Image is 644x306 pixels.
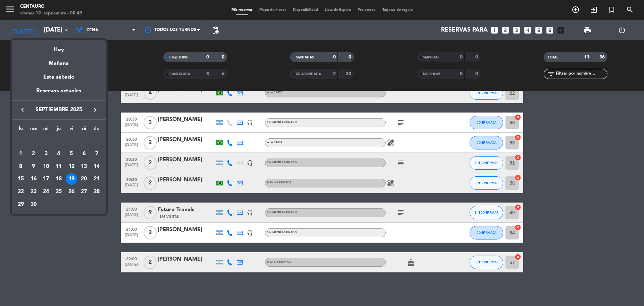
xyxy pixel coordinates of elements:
[65,173,78,185] td: 19 de septiembre de 2025
[53,148,64,160] div: 4
[40,148,52,160] div: 3
[91,148,102,160] div: 7
[27,198,40,211] td: 30 de septiembre de 2025
[78,160,91,173] td: 13 de septiembre de 2025
[14,125,27,135] th: lunes
[14,135,103,147] td: SEP.
[78,148,90,160] div: 6
[90,147,103,160] td: 7 de septiembre de 2025
[40,125,52,135] th: miércoles
[28,199,39,210] div: 30
[78,173,90,185] div: 20
[65,185,78,198] td: 26 de septiembre de 2025
[14,185,27,198] td: 22 de septiembre de 2025
[65,125,78,135] th: viernes
[53,161,64,172] div: 11
[66,173,77,185] div: 19
[66,161,77,172] div: 12
[65,160,78,173] td: 12 de septiembre de 2025
[40,160,52,173] td: 10 de septiembre de 2025
[12,54,106,68] div: Mañana
[14,160,27,173] td: 8 de septiembre de 2025
[91,186,102,198] div: 28
[40,147,52,160] td: 3 de septiembre de 2025
[90,125,103,135] th: domingo
[78,186,90,198] div: 27
[91,106,99,114] i: keyboard_arrow_right
[78,161,90,172] div: 13
[15,148,26,160] div: 1
[53,186,64,198] div: 25
[14,173,27,185] td: 15 de septiembre de 2025
[15,161,26,172] div: 8
[52,125,65,135] th: jueves
[18,106,26,114] i: keyboard_arrow_left
[78,173,91,185] td: 20 de septiembre de 2025
[15,173,26,185] div: 15
[27,185,40,198] td: 23 de septiembre de 2025
[28,161,39,172] div: 9
[52,147,65,160] td: 4 de septiembre de 2025
[12,68,106,87] div: Este sábado
[15,199,26,210] div: 29
[27,173,40,185] td: 16 de septiembre de 2025
[53,173,64,185] div: 18
[40,173,52,185] td: 17 de septiembre de 2025
[40,186,52,198] div: 24
[28,148,39,160] div: 2
[90,185,103,198] td: 28 de septiembre de 2025
[40,173,52,185] div: 17
[66,148,77,160] div: 5
[78,185,91,198] td: 27 de septiembre de 2025
[90,160,103,173] td: 14 de septiembre de 2025
[65,147,78,160] td: 5 de septiembre de 2025
[66,186,77,198] div: 26
[52,185,65,198] td: 25 de septiembre de 2025
[90,173,103,185] td: 21 de septiembre de 2025
[91,161,102,172] div: 14
[40,185,52,198] td: 24 de septiembre de 2025
[29,105,89,114] span: septiembre 2025
[89,105,101,114] button: keyboard_arrow_right
[14,147,27,160] td: 1 de septiembre de 2025
[27,160,40,173] td: 9 de septiembre de 2025
[52,160,65,173] td: 11 de septiembre de 2025
[28,186,39,198] div: 23
[27,147,40,160] td: 2 de septiembre de 2025
[15,186,26,198] div: 22
[12,40,106,54] div: Hoy
[27,125,40,135] th: martes
[12,87,106,100] div: Reservas actuales
[91,173,102,185] div: 21
[28,173,39,185] div: 16
[78,125,91,135] th: sábado
[14,198,27,211] td: 29 de septiembre de 2025
[16,105,29,114] button: keyboard_arrow_left
[52,173,65,185] td: 18 de septiembre de 2025
[40,161,52,172] div: 10
[78,147,91,160] td: 6 de septiembre de 2025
